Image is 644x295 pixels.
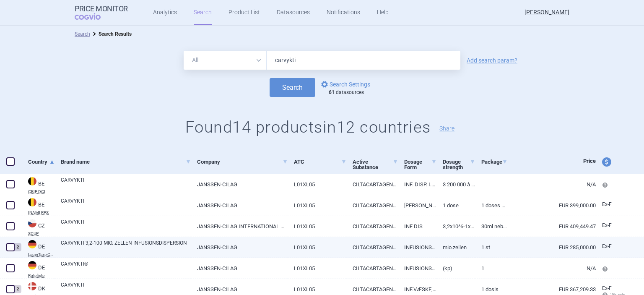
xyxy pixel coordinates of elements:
li: Search Results [90,30,132,38]
a: DEDERote liste [22,260,55,278]
a: CARVYKTI [61,218,191,233]
a: CARVYKTI [61,197,191,212]
a: (KP) [436,258,475,279]
a: Mio.Zellen [436,237,475,258]
a: Active Substance [353,151,398,178]
a: 1 St [475,237,507,258]
span: Ex-factory price [602,201,612,207]
span: Price [583,158,596,164]
img: Czech Republic [28,219,36,227]
a: ATC [294,151,347,172]
a: CILTACABTAGEN AUTOLEUCEL [346,237,398,258]
img: Belgium [28,198,36,206]
a: EUR 409,449.47 [507,216,596,237]
a: L01XL05 [288,237,347,258]
a: DEDELauerTaxe CGM [22,239,55,257]
abbr: LauerTaxe CGM — Complex database for German drug information provided by commercial provider CGM ... [28,253,55,257]
a: 3,2X10^6-1X10^8BUNĚK [436,216,475,237]
a: Country [28,151,55,172]
button: Share [439,125,454,131]
abbr: SCUP — List of medicinal products and foods for special medical purposes used in institutional ca... [28,232,55,236]
a: Add search param? [467,57,517,63]
strong: 61 [329,89,335,95]
a: CILTACABTAGENE AUTOLEUCEL [346,195,398,216]
strong: Price Monitor [75,5,128,13]
a: CARVYKTI 3,2-100 MIO. ZELLEN INFUSIONSDISPERSION [61,239,191,254]
a: EUR 285,000.00 [507,237,596,258]
a: Ex-F [596,219,627,232]
a: CARVYKTI [61,176,191,191]
abbr: INAMI RPS — National Institute for Health Disability Insurance, Belgium. Programme web - Médicame... [28,211,55,215]
a: [PERSON_NAME] [398,195,436,216]
span: Ex-factory price [602,243,612,249]
a: BEBECBIP DCI [22,176,55,194]
li: Search [75,30,90,38]
a: L01XL05 [288,195,347,216]
a: Ex-F [596,198,627,211]
img: Germany [28,261,36,269]
abbr: CBIP DCI — Belgian Center for Pharmacotherapeutic Information (CBIP) [28,190,55,194]
a: INF. DISP. I.V. [ZAK] [398,174,436,195]
button: Search [270,78,315,97]
a: Ex-F [596,240,627,253]
a: N/A [507,258,596,279]
a: EUR 399,000.00 [507,195,596,216]
a: N/A [507,174,596,195]
img: Germany [28,240,36,248]
a: 1 [475,258,507,279]
img: Denmark [28,282,36,290]
img: Belgium [28,177,36,185]
a: Search [75,31,90,37]
a: CILTACABTAGENE AUTOLEUCEL [346,216,398,237]
a: Package [481,151,507,172]
abbr: Rote liste — Rote liste database by the Federal Association of the Pharmaceutical Industry, Germany. [28,274,55,278]
a: BEBEINAMI RPS [22,197,55,215]
a: Company [197,151,287,172]
a: Dosage strength [443,151,475,178]
span: COGVIO [75,13,112,20]
a: JANSSEN-CILAG [191,195,287,216]
div: datasources [329,89,374,96]
a: JANSSEN-CILAG [191,237,287,258]
a: Brand name [61,151,191,172]
a: JANSSEN-CILAG [191,258,287,279]
a: 1 doses dispersion pour perfusion, 1 dose [475,195,507,216]
a: JANSSEN-CILAG [191,174,287,195]
a: 1 dose [436,195,475,216]
a: L01XL05 [288,174,347,195]
a: CZCZSCUP [22,218,55,236]
a: L01XL05 [288,216,347,237]
span: Ex-factory price [602,285,612,291]
a: JANSSEN-CILAG INTERNATIONAL N.V., BEERSE [191,216,287,237]
a: Price MonitorCOGVIO [75,5,128,21]
div: 2 [14,285,21,293]
a: L01XL05 [288,258,347,279]
a: CILTACABTAGENE AUTOLEUCEL INJECTIE 3 200 000 À 100 000 000 CELLEN [346,174,398,195]
a: 30ML NEBO 70ML [475,216,507,237]
a: Search Settings [319,79,370,89]
span: Ex-factory price [602,222,612,228]
strong: Search Results [99,31,132,37]
a: Dosage Form [404,151,436,178]
a: 3 200 000 à 100 000 000 cellen [436,174,475,195]
a: CILTACABTAGEN AUTOLEUCEL [346,258,398,279]
a: CARVYKTI® [61,260,191,275]
a: INFUSIONSBEUTEL [398,258,436,279]
a: INFUSIONSBEUTEL [398,237,436,258]
a: INF DIS [398,216,436,237]
div: 2 [14,243,21,251]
